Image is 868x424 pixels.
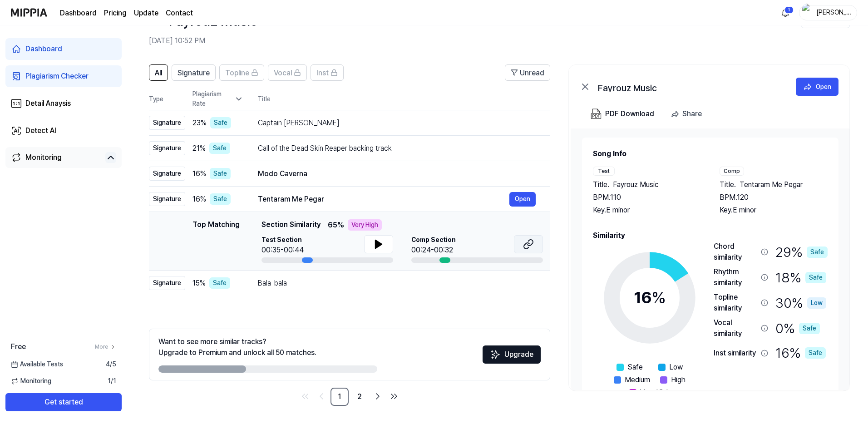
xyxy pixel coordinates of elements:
span: Very High [640,387,671,398]
div: Vocal similarity [714,317,757,339]
div: 1 [784,6,794,14]
span: 65 % [328,220,344,231]
a: Plagiarism Checker [5,65,122,87]
button: profile[PERSON_NAME] [799,5,857,20]
button: All [149,64,168,81]
div: Topline similarity [714,292,757,314]
div: Test [593,167,615,176]
th: Type [149,88,185,110]
div: Monitoring [25,152,62,163]
span: % [651,288,666,307]
a: More [95,343,116,351]
div: Plagiarism Checker [25,71,89,82]
span: Fayrouz Music [613,179,659,190]
span: Medium [625,375,650,385]
div: Bala-bala [258,278,536,289]
div: Detail Anaysis [25,98,71,109]
div: Very High [348,219,382,231]
h2: Song Info [593,148,828,159]
button: Vocal [268,64,307,81]
a: Go to first page [298,389,312,404]
div: Dashboard [25,44,62,54]
div: 29 % [775,241,828,263]
div: Low [807,297,826,309]
div: BPM. 110 [593,192,701,203]
a: Monitoring [11,152,102,163]
div: PDF Download [605,108,654,120]
a: Dashboard [60,8,97,19]
div: 00:24-00:32 [411,245,456,256]
button: Open [796,78,838,96]
span: Comp Section [411,235,456,245]
img: 알림 [780,7,791,18]
button: Share [667,105,709,123]
div: Safe [210,168,231,179]
span: Signature [178,68,210,79]
span: Available Tests [11,360,63,369]
span: 1 / 1 [108,376,116,386]
a: Pricing [104,8,127,19]
div: Comp [720,167,744,176]
a: Detect AI [5,120,122,142]
span: 4 / 5 [106,360,116,369]
button: Topline [219,64,264,81]
div: Modo Caverna [258,168,536,179]
img: PDF Download [591,108,602,119]
div: Share [682,108,702,120]
div: Top Matching [192,219,240,263]
button: Get started [5,393,122,411]
div: 16 [634,286,666,310]
div: 16 % [775,343,826,363]
div: Key. E minor [720,205,828,216]
span: Section Similarity [261,219,321,231]
th: Title [258,88,550,110]
div: Safe [807,247,828,258]
div: BPM. 120 [720,192,828,203]
div: Safe [805,347,826,359]
div: Safe [799,323,820,334]
div: Inst similarity [714,348,757,359]
span: 16 % [192,168,206,179]
span: All [155,68,162,79]
span: 15 % [192,278,206,289]
a: Go to previous page [314,389,329,404]
div: Safe [209,143,230,154]
a: Detail Anaysis [5,93,122,114]
div: Plagiarism Rate [192,89,243,108]
div: Fayrouz Music [598,81,779,92]
div: Tentaram Me Pegar [258,194,509,205]
div: [PERSON_NAME] [816,7,851,17]
a: Go to next page [370,389,385,404]
div: Signature [149,192,185,206]
div: Safe [210,117,231,128]
div: Key. E minor [593,205,701,216]
span: Tentaram Me Pegar [740,179,803,190]
a: 2 [350,388,369,406]
div: Signature [149,167,185,181]
button: Unread [505,64,550,81]
nav: pagination [149,388,550,406]
a: Contact [166,8,193,19]
div: Detect AI [25,125,56,136]
span: Topline [225,68,249,79]
a: Update [134,8,158,19]
span: 16 % [192,194,206,205]
span: 23 % [192,118,207,128]
button: 알림1 [778,5,793,20]
div: Signature [149,116,185,130]
h2: [DATE] 10:52 PM [149,35,801,46]
span: Title . [720,179,736,190]
span: Vocal [274,68,292,79]
div: Signature [149,276,185,290]
a: Dashboard [5,38,122,60]
div: Signature [149,141,185,155]
button: Open [509,192,536,207]
span: 21 % [192,143,206,154]
span: High [671,375,686,385]
a: Song InfoTestTitle.Fayrouz MusicBPM.110Key.E minorCompTitle.Tentaram Me PegarBPM.120Key.E minorSi... [571,128,849,390]
div: 0 % [775,317,820,339]
div: Safe [805,272,826,283]
div: Call of the Dead Skin Reaper backing track [258,143,536,154]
